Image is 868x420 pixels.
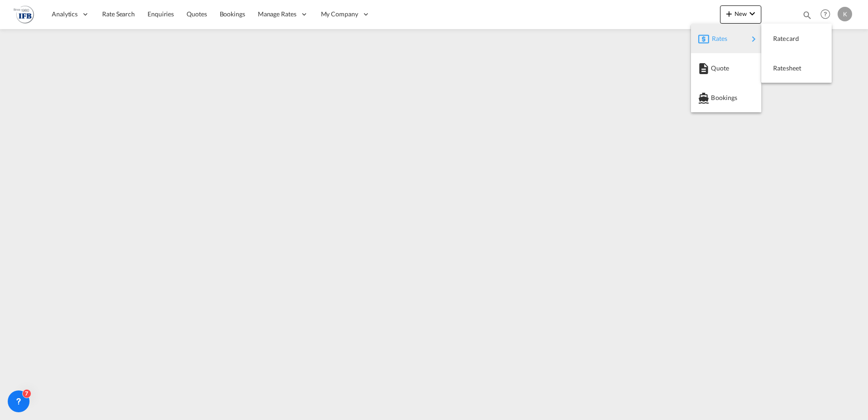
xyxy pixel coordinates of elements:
[691,53,761,83] button: Quote
[698,57,754,80] div: Quote
[712,30,723,48] span: Rates
[748,34,759,45] md-icon: icon-chevron-right
[711,59,721,77] span: Quote
[711,89,721,107] span: Bookings
[691,83,761,112] button: Bookings
[698,86,754,109] div: Bookings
